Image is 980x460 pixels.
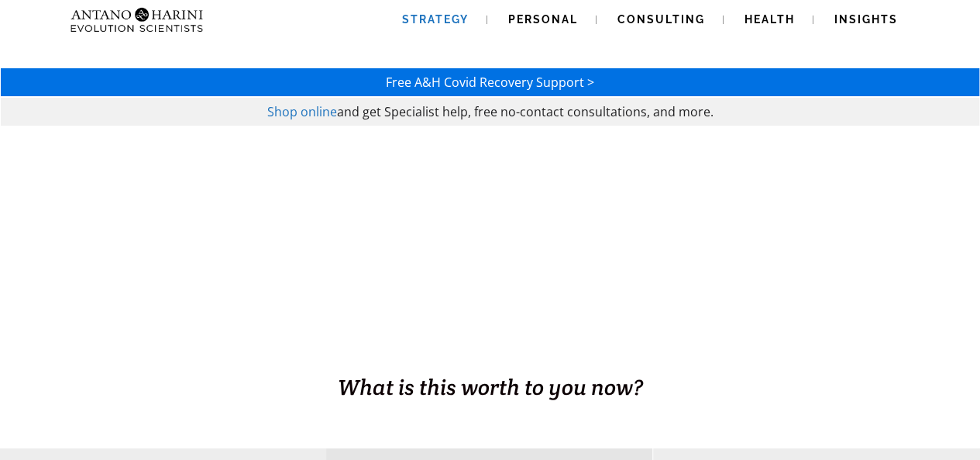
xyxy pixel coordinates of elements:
[744,13,795,26] span: Health
[834,13,898,26] span: Insights
[402,13,469,26] span: Strategy
[338,373,643,401] span: What is this worth to you now?
[508,13,578,26] span: Personal
[386,74,594,91] a: Free A&H Covid Recovery Support >
[337,103,714,120] span: and get Specialist help, free no-contact consultations, and more.
[617,13,705,26] span: Consulting
[267,103,337,120] a: Shop online
[2,339,978,372] h1: BUSINESS. HEALTH. Family. Legacy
